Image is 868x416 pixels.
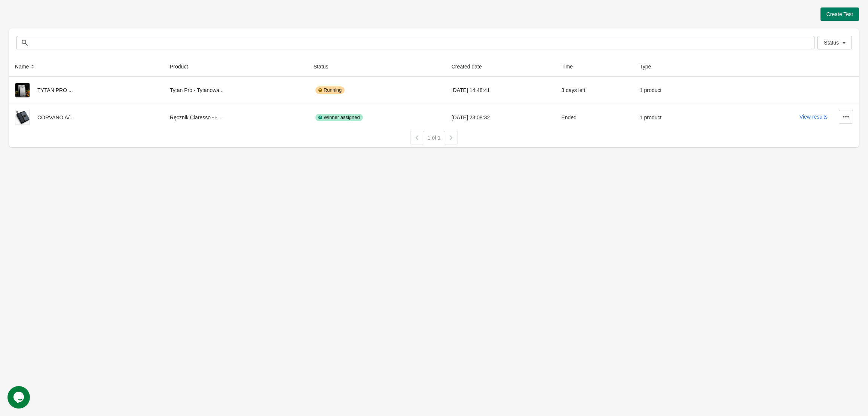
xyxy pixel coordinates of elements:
button: Type [637,60,661,73]
button: Status [311,60,339,73]
div: 3 days left [562,83,628,98]
button: Status [817,36,852,49]
button: Create Test [820,7,859,21]
div: [DATE] 23:08:32 [452,110,550,125]
button: View results [800,114,828,120]
span: Create Test [826,11,853,17]
div: Running [315,86,345,94]
button: Product [167,60,198,73]
div: 1 product [640,83,702,98]
div: Ręcznik Claresso - Ł... [170,110,302,125]
div: Winner assigned [315,114,363,121]
div: TYTAN PRO ... [15,83,158,98]
div: CORVANO A/... [15,110,158,125]
div: [DATE] 14:48:41 [452,83,550,98]
button: Name [12,60,39,73]
span: Status [824,40,839,46]
div: Tytan Pro - Tytanowa... [170,83,302,98]
button: Created date [449,60,492,73]
span: 1 of 1 [427,135,440,141]
div: Ended [562,110,628,125]
div: 1 product [640,110,702,125]
button: Time [559,60,584,73]
iframe: chat widget [7,386,31,409]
